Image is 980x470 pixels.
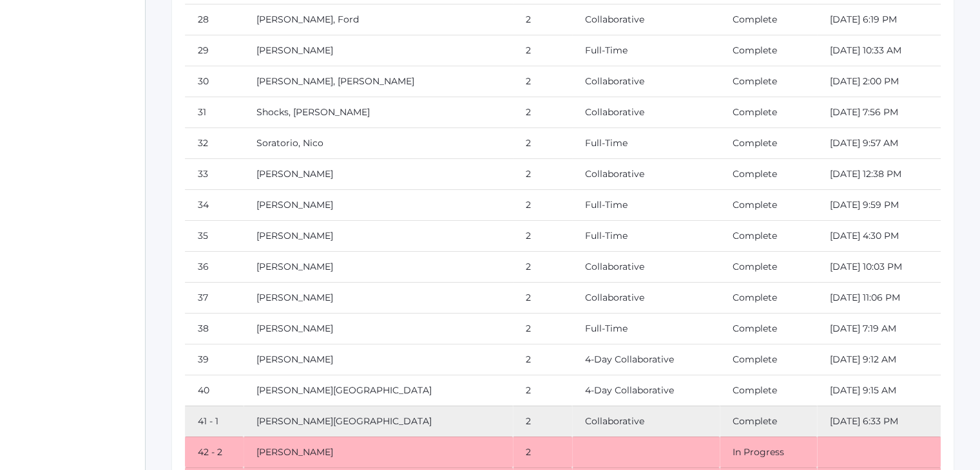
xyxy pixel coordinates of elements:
a: Complete [733,199,777,211]
a: [PERSON_NAME][GEOGRAPHIC_DATA] [256,384,432,396]
a: Complete [733,353,777,365]
a: Complete [733,44,777,56]
td: [DATE] 7:56 PM [817,97,941,127]
td: 2 [513,35,573,66]
a: Soratorio, Nico [256,137,323,149]
td: 39 [185,344,244,375]
td: [PERSON_NAME][GEOGRAPHIC_DATA] [244,406,512,437]
a: Complete [733,415,777,427]
td: [DATE] 9:59 PM [817,189,941,220]
td: 35 [185,220,244,251]
a: Complete [733,14,777,25]
a: [PERSON_NAME] [256,44,333,56]
td: 41 - 1 [185,406,244,437]
td: 2 [513,97,573,127]
td: Full-Time [572,313,720,344]
td: [DATE] 9:57 AM [817,127,941,158]
td: 29 [185,35,244,66]
td: 4-Day Collaborative [572,375,720,406]
td: Collaborative [572,406,720,437]
td: 2 [513,4,573,35]
td: 2 [513,127,573,158]
td: Full-Time [572,220,720,251]
a: [PERSON_NAME] [256,199,333,211]
td: Full-Time [572,189,720,220]
td: 30 [185,66,244,97]
td: 4-Day Collaborative [572,344,720,375]
td: Collaborative [572,97,720,127]
td: 38 [185,313,244,344]
td: 2 [513,375,573,406]
a: [PERSON_NAME], Ford [256,14,359,25]
a: Shocks, [PERSON_NAME] [256,106,370,118]
td: [DATE] 6:19 PM [817,4,941,35]
td: [DATE] 2:00 PM [817,66,941,97]
td: Collaborative [572,4,720,35]
a: Complete [733,106,777,118]
a: Complete [733,137,777,149]
td: 2 [513,158,573,189]
td: [DATE] 11:06 PM [817,282,941,313]
td: [DATE] 4:30 PM [817,220,941,251]
td: 28 [185,4,244,35]
td: 42 - 2 [185,437,244,467]
a: Complete [733,323,777,334]
td: [DATE] 6:33 PM [817,406,941,437]
td: 36 [185,251,244,282]
a: Complete [733,292,777,303]
a: Complete [733,384,777,396]
td: 2 [513,313,573,344]
a: [PERSON_NAME] [256,292,333,303]
td: 2 [513,220,573,251]
td: 2 [513,282,573,313]
a: [PERSON_NAME] [256,230,333,241]
td: 2 [513,406,573,437]
td: 37 [185,282,244,313]
a: Complete [733,168,777,180]
td: Collaborative [572,66,720,97]
td: 31 [185,97,244,127]
td: [PERSON_NAME] [244,437,512,467]
td: Full-Time [572,127,720,158]
td: 2 [513,189,573,220]
a: [PERSON_NAME] [256,323,333,334]
td: 40 [185,375,244,406]
td: 2 [513,437,573,467]
td: [DATE] 7:19 AM [817,313,941,344]
td: 2 [513,251,573,282]
a: Complete [733,261,777,272]
td: [DATE] 12:38 PM [817,158,941,189]
td: 32 [185,127,244,158]
td: 33 [185,158,244,189]
td: [DATE] 10:33 AM [817,35,941,66]
a: [PERSON_NAME] [256,168,333,180]
a: [PERSON_NAME] [256,261,333,272]
a: In Progress [733,446,784,458]
a: [PERSON_NAME], [PERSON_NAME] [256,75,414,87]
a: Complete [733,230,777,241]
td: 2 [513,66,573,97]
a: [PERSON_NAME] [256,353,333,365]
td: Collaborative [572,158,720,189]
td: [DATE] 9:15 AM [817,375,941,406]
td: 34 [185,189,244,220]
td: Collaborative [572,282,720,313]
td: [DATE] 10:03 PM [817,251,941,282]
td: 2 [513,344,573,375]
a: Complete [733,75,777,87]
td: Full-Time [572,35,720,66]
td: [DATE] 9:12 AM [817,344,941,375]
td: Collaborative [572,251,720,282]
